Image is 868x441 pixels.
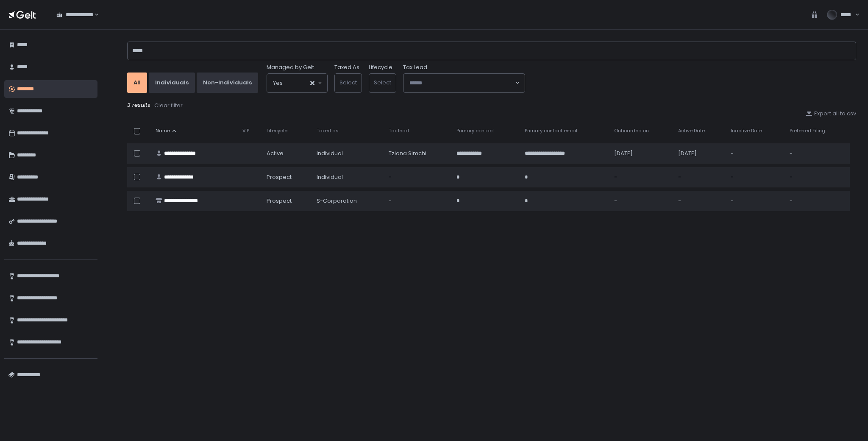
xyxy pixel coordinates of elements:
[51,6,99,24] div: Search for option
[317,197,378,205] div: S-Corporation
[334,64,359,71] label: Taxed As
[678,197,721,205] div: -
[127,73,147,93] button: All
[317,173,378,181] div: Individual
[317,128,339,134] span: Taxed as
[790,128,825,134] span: Preferred Filing
[731,150,780,157] div: -
[339,78,357,87] span: Select
[283,79,309,87] input: Search for option
[197,73,258,93] button: Non-Individuals
[267,64,314,71] span: Managed by Gelt
[614,150,668,157] div: [DATE]
[614,173,668,181] div: -
[409,79,515,87] input: Search for option
[614,197,668,205] div: -
[389,173,447,181] div: -
[790,173,845,181] div: -
[731,197,780,205] div: -
[374,78,391,87] span: Select
[203,79,252,87] div: Non-Individuals
[456,128,494,134] span: Primary contact
[310,81,314,85] button: Clear Selected
[678,173,721,181] div: -
[678,150,721,157] div: [DATE]
[242,128,249,134] span: VIP
[790,150,845,157] div: -
[614,128,649,134] span: Onboarded on
[525,128,577,134] span: Primary contact email
[389,150,447,157] div: Tziona Simchi
[154,102,183,109] div: Clear filter
[267,74,327,92] div: Search for option
[317,150,378,157] div: Individual
[134,79,141,87] div: All
[806,110,856,117] button: Export all to csv
[369,64,392,71] label: Lifecycle
[267,128,287,134] span: Lifecycle
[731,128,762,134] span: Inactive Date
[678,128,705,134] span: Active Date
[267,197,292,205] span: prospect
[731,173,780,181] div: -
[267,173,292,181] span: prospect
[154,101,183,110] button: Clear filter
[127,101,856,110] div: 3 results
[273,79,283,87] span: Yes
[403,64,427,71] span: Tax Lead
[389,128,409,134] span: Tax lead
[156,128,170,134] span: Name
[149,73,195,93] button: Individuals
[403,74,525,92] div: Search for option
[389,197,447,205] div: -
[267,150,284,157] span: active
[155,79,189,87] div: Individuals
[790,197,845,205] div: -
